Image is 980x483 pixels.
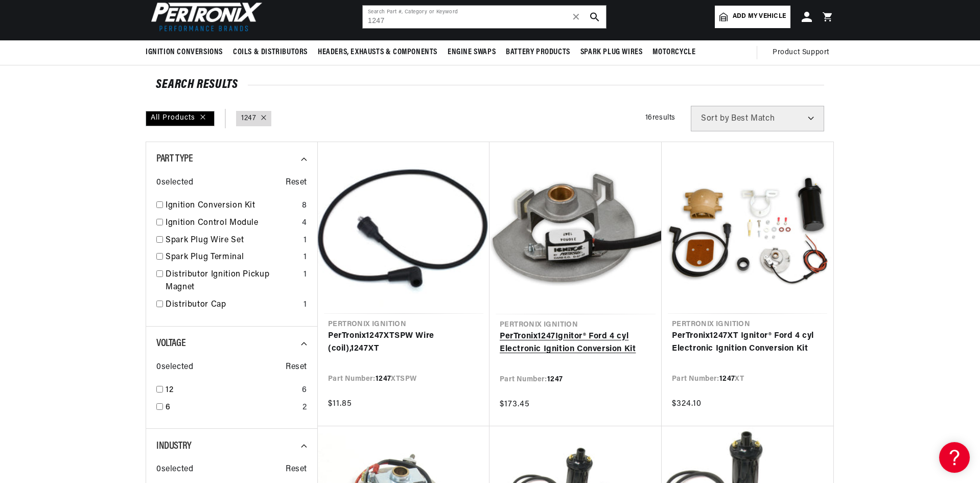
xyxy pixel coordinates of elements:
a: Add my vehicle [715,6,790,28]
span: Reset [286,463,307,476]
span: Spark Plug Wires [580,47,643,58]
span: 16 results [645,114,675,122]
a: 12 [166,384,298,397]
div: 1 [304,298,307,312]
select: Sort by [691,106,824,131]
a: Ignition Control Module [166,217,298,230]
span: 0 selected [156,361,193,374]
a: 1247 [241,113,256,124]
summary: Battery Products [501,40,575,64]
span: Industry [156,441,192,451]
div: SEARCH RESULTS [156,80,824,90]
span: Ignition Conversions [146,47,223,58]
span: Voltage [156,338,185,349]
a: PerTronix1247XT Ignitor® Ford 4 cyl Electronic Ignition Conversion Kit [672,330,823,356]
a: Ignition Conversion Kit [166,199,298,213]
summary: Spark Plug Wires [575,40,648,64]
a: Spark Plug Wire Set [166,234,299,247]
div: 8 [302,199,307,213]
a: 6 [166,401,298,415]
a: Spark Plug Terminal [166,251,299,264]
span: Battery Products [506,47,570,58]
input: Search Part #, Category or Keyword [363,6,606,28]
summary: Ignition Conversions [146,40,228,64]
a: Distributor Cap [166,298,299,312]
a: PerTronix1247Ignitor® Ford 4 cyl Electronic Ignition Conversion Kit [500,330,651,356]
div: 6 [302,384,307,397]
span: Motorcycle [652,47,695,58]
a: PerTronix1247XTSPW Wire (coil),1247XT [328,330,479,356]
span: 0 selected [156,463,193,476]
span: Reset [286,361,307,374]
button: search button [584,6,606,28]
span: Product Support [773,47,829,58]
div: 1 [304,251,307,264]
a: Distributor Ignition Pickup Magnet [166,268,299,294]
span: Part Type [156,154,193,164]
span: Engine Swaps [448,47,496,58]
span: Coils & Distributors [233,47,308,58]
summary: Product Support [773,40,834,65]
div: 4 [302,217,307,230]
summary: Headers, Exhausts & Components [313,40,442,64]
div: 1 [304,268,307,282]
div: All Products [146,111,215,126]
div: 1 [304,234,307,247]
span: Headers, Exhausts & Components [318,47,437,58]
div: 2 [302,401,307,415]
span: Sort by [701,114,729,123]
span: 0 selected [156,176,193,190]
summary: Motorcycle [647,40,701,64]
summary: Engine Swaps [442,40,501,64]
span: Reset [286,176,307,190]
summary: Coils & Distributors [228,40,313,64]
span: Add my vehicle [733,12,786,21]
